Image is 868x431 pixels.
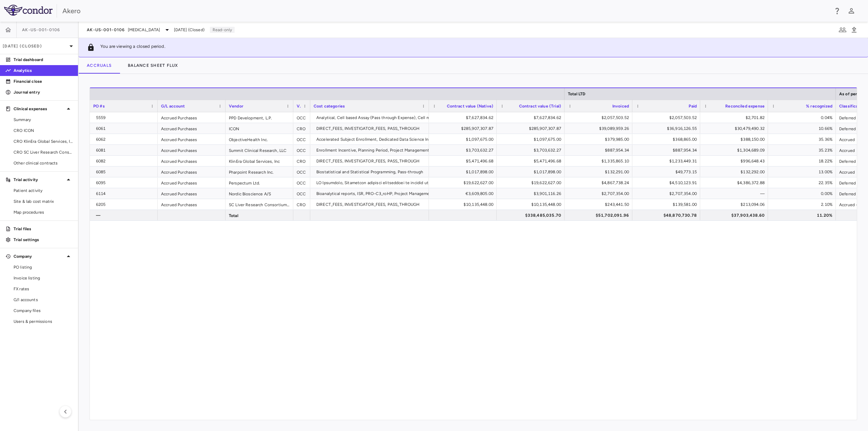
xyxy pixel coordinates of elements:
[612,104,629,109] span: Invoiced
[161,104,185,109] span: G/L account
[14,318,73,325] span: Users & permissions
[316,188,442,199] div: Bioanalytical reports, ISR, PRO-C3_roHP, Project Management Fee
[4,5,53,16] img: logo-full-SnFGN8VE.png
[96,123,154,134] div: 6061
[14,188,73,194] span: Patient activity
[225,166,293,177] div: Pharpoint Research Inc.
[316,145,694,156] div: Enrollment Incentive, Planning Period, Project Management, Site Identification and Selection, Sta...
[225,145,293,155] div: Summit Clinical Research, LLC
[14,308,73,314] span: Company files
[14,177,64,183] p: Trial activity
[503,166,561,177] div: $1,017,898.00
[158,123,225,134] div: Accrued Purchases
[638,188,697,199] div: $2,707,354.00
[316,156,426,166] div: DIRECT_FEES, INVESTIGATOR_FEES, PASS_THROUGH
[435,134,493,145] div: $1,097,675.00
[503,199,561,210] div: $10,135,448.00
[503,134,561,145] div: $1,097,675.00
[706,134,765,145] div: $388,150.00
[96,134,154,145] div: 6062
[571,177,629,188] div: $4,867,738.24
[96,145,154,156] div: 6081
[706,145,765,156] div: $1,304,689.09
[14,78,73,84] p: Financial close
[225,177,293,188] div: Perspectum Ltd.
[503,145,561,156] div: $3,703,632.27
[774,156,832,166] div: 18.22%
[297,104,301,109] span: Vendor type
[638,145,697,156] div: $887,954.34
[706,123,765,134] div: $30,479,490.32
[14,275,73,281] span: Invoice listing
[96,188,154,199] div: 6114
[96,210,154,221] div: —
[725,104,765,109] span: Reconciled expense
[571,199,629,210] div: $243,441.50
[435,112,493,123] div: $7,627,834.62
[774,199,832,210] div: 2.10%
[229,104,243,109] span: Vendor
[314,104,345,109] span: Cost categories
[503,188,561,199] div: $3,901,116.26
[571,145,629,156] div: $887,954.34
[638,210,697,221] div: $48,870,730.78
[806,104,832,109] span: % recognized
[774,123,832,134] div: 10.66%
[503,156,561,166] div: $5,471,496.68
[503,123,561,134] div: $285,907,307.87
[568,92,585,96] span: Total LTD
[14,117,73,123] span: Summary
[225,123,293,134] div: ICON
[435,166,493,177] div: $1,017,898.00
[503,210,561,221] div: $338,485,035.70
[158,177,225,188] div: Accrued Purchases
[96,166,154,177] div: 6085
[14,226,73,232] p: Trial files
[96,156,154,166] div: 6082
[96,199,154,210] div: 6205
[503,112,561,123] div: $7,627,834.62
[14,253,64,259] p: Company
[100,43,165,52] p: You are viewing a closed period.
[435,123,493,134] div: $285,907,307.87
[571,134,629,145] div: $379,985.00
[571,123,629,134] div: $39,089,959.26
[571,188,629,199] div: $2,707,354.00
[96,112,154,123] div: 5559
[435,188,493,199] div: €3,609,805.00
[706,112,765,123] div: $2,701.82
[689,104,697,109] span: Paid
[638,134,697,145] div: $368,865.00
[3,43,67,49] p: [DATE] (Closed)
[210,27,235,33] p: Read-only
[435,199,493,210] div: $10,135,448.00
[706,156,765,166] div: $996,648.43
[706,177,765,188] div: $4,386,372.88
[14,286,73,292] span: FX rates
[774,112,832,123] div: 0.04%
[62,6,829,16] div: Akero
[774,188,832,199] div: 0.00%
[225,156,293,166] div: KlinEra Global Services, Inc
[158,156,225,166] div: Accrued Purchases
[14,198,73,204] span: Site & lab cost matrix
[316,166,426,177] div: Biostatistical and Statistical Programming, Pass-through
[774,210,832,221] div: 11.20%
[22,27,60,33] span: AK-US-001-0106
[293,199,310,210] div: CRO
[158,112,225,123] div: Accrued Purchases
[225,112,293,123] div: PPD Development, L.P.
[706,166,765,177] div: $132,292.00
[571,210,629,221] div: $51,702,091.96
[435,156,493,166] div: $5,471,496.68
[14,106,64,112] p: Clinical expenses
[14,160,73,166] span: Other clinical contracts
[774,177,832,188] div: 22.35%
[225,134,293,144] div: ObjectiveHealth Inc.
[158,134,225,144] div: Accrued Purchases
[638,199,697,210] div: $139,581.00
[158,166,225,177] div: Accrued Purchases
[293,188,310,199] div: OCC
[706,199,765,210] div: $213,094.06
[293,134,310,144] div: OCC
